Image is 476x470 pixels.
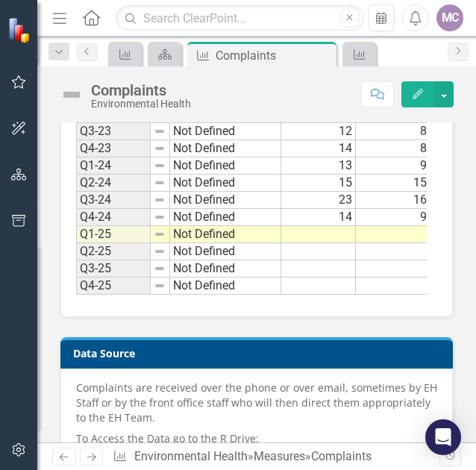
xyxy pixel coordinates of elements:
[60,83,84,107] img: Not Defined
[154,160,166,172] img: 8DAGhfEEPCf229AAAAAElFTkSuQmCC
[281,192,356,209] td: 23
[76,428,437,446] p: To Access the Data go to the R Drive:
[170,260,281,278] td: Not Defined
[154,228,166,240] img: 8DAGhfEEPCf229AAAAAElFTkSuQmCC
[73,348,445,359] h3: Data Source
[134,449,248,463] a: Environmental Health
[76,175,151,192] td: Q2-24
[76,209,151,226] td: Q4-24
[154,125,166,137] img: 8DAGhfEEPCf229AAAAAElFTkSuQmCC
[436,4,463,31] button: MC
[281,140,356,157] td: 14
[76,260,151,278] td: Q3-25
[281,175,356,192] td: 15
[170,209,281,226] td: Not Defined
[216,46,333,65] div: Complaints
[154,211,166,223] img: 8DAGhfEEPCf229AAAAAElFTkSuQmCC
[281,123,356,140] td: 12
[154,280,166,292] img: 8DAGhfEEPCf229AAAAAElFTkSuQmCC
[281,157,356,175] td: 13
[356,175,430,192] td: 15
[425,419,461,455] div: Open Intercom Messenger
[154,194,166,206] img: 8DAGhfEEPCf229AAAAAElFTkSuQmCC
[76,243,151,260] td: Q2-25
[113,448,439,466] div: » »
[154,142,166,154] img: 8DAGhfEEPCf229AAAAAElFTkSuQmCC
[356,157,430,175] td: 9
[356,140,430,157] td: 8
[170,175,281,192] td: Not Defined
[91,98,191,110] div: Environmental Health
[170,278,281,295] td: Not Defined
[91,82,191,98] div: Complaints
[170,243,281,260] td: Not Defined
[281,209,356,226] td: 14
[7,16,34,43] img: ClearPoint Strategy
[170,157,281,175] td: Not Defined
[76,192,151,209] td: Q3-24
[76,157,151,175] td: Q1-24
[154,245,166,257] img: 8DAGhfEEPCf229AAAAAElFTkSuQmCC
[76,140,151,157] td: Q4-23
[76,278,151,295] td: Q4-25
[154,263,166,275] img: 8DAGhfEEPCf229AAAAAElFTkSuQmCC
[311,449,372,463] div: Complaints
[76,123,151,140] td: Q3-23
[116,5,363,31] input: Search ClearPoint...
[170,192,281,209] td: Not Defined
[76,226,151,243] td: Q1-25
[170,226,281,243] td: Not Defined
[356,209,430,226] td: 9
[356,192,430,209] td: 16
[170,123,281,140] td: Not Defined
[254,449,305,463] a: Measures
[76,380,437,428] p: Complaints are received over the phone or over email, sometimes by EH Staff or by the front offic...
[356,123,430,140] td: 8
[170,140,281,157] td: Not Defined
[154,177,166,189] img: 8DAGhfEEPCf229AAAAAElFTkSuQmCC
